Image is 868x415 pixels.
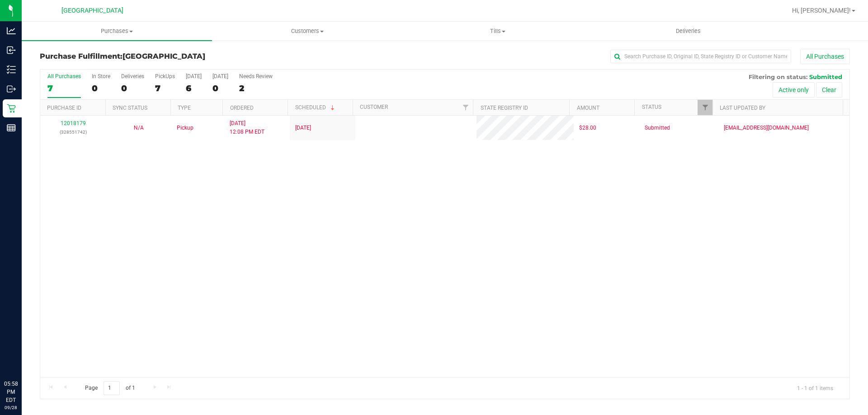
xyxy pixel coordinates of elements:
span: Not Applicable [134,125,144,131]
span: $28.00 [579,124,596,132]
button: All Purchases [800,49,850,64]
a: State Registry ID [481,105,528,111]
span: [EMAIL_ADDRESS][DOMAIN_NAME] [724,124,809,132]
a: Purchases [22,22,212,41]
inline-svg: Analytics [7,26,16,35]
div: 0 [212,83,228,93]
div: 7 [47,83,81,93]
div: In Store [92,73,110,79]
span: [GEOGRAPHIC_DATA] [61,7,123,14]
a: Filter [458,100,473,115]
span: Customers [212,27,402,35]
p: 09/28 [4,404,18,411]
span: Purchases [22,27,212,35]
a: Amount [577,105,599,111]
input: Search Purchase ID, Original ID, State Registry ID or Customer Name... [610,50,791,63]
div: Deliveries [121,73,144,79]
span: Filtering on status: [749,73,807,80]
div: 0 [121,83,144,93]
inline-svg: Retail [7,104,16,113]
button: Clear [816,82,842,98]
a: Scheduled [295,104,336,111]
inline-svg: Inventory [7,65,16,74]
span: [DATE] [295,124,311,132]
a: Status [642,104,661,110]
h3: Purchase Fulfillment: [40,52,310,61]
span: Submitted [645,124,670,132]
div: 6 [186,83,202,93]
span: [DATE] 12:08 PM EDT [230,119,264,136]
p: 05:58 PM EDT [4,380,18,404]
span: Pickup [177,124,193,132]
div: 7 [155,83,175,93]
span: [GEOGRAPHIC_DATA] [123,52,205,61]
div: [DATE] [212,73,228,79]
p: (328551742) [46,128,100,136]
span: Submitted [809,73,842,80]
div: Needs Review [239,73,273,79]
span: Page of 1 [77,381,142,395]
span: Tills [403,27,592,35]
div: 0 [92,83,110,93]
a: Filter [698,100,712,115]
a: Customers [212,22,402,41]
a: Purchase ID [47,105,81,111]
inline-svg: Inbound [7,46,16,55]
iframe: Resource center [9,343,36,370]
span: Hi, [PERSON_NAME]! [792,7,851,14]
a: 12018179 [61,120,86,126]
button: Active only [773,82,815,98]
div: 2 [239,83,273,93]
a: Deliveries [593,22,783,41]
input: 1 [104,381,120,395]
a: Ordered [230,105,254,111]
a: Last Updated By [720,105,765,111]
inline-svg: Outbound [7,84,16,93]
span: 1 - 1 of 1 items [790,381,840,395]
inline-svg: Reports [7,123,16,132]
button: N/A [134,124,144,132]
div: All Purchases [47,73,81,79]
a: Tills [402,22,593,41]
div: [DATE] [186,73,202,79]
a: Type [178,105,191,111]
a: Sync Status [113,105,147,111]
a: Customer [360,104,388,110]
div: PickUps [155,73,175,79]
span: Deliveries [664,27,713,35]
